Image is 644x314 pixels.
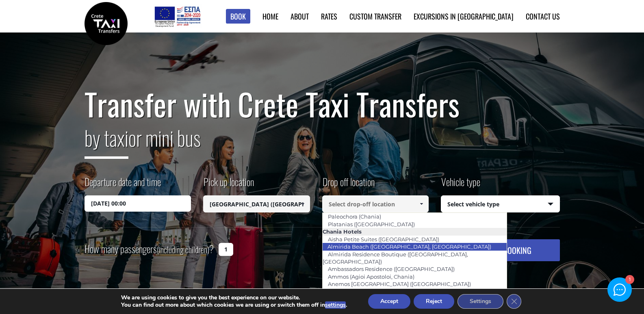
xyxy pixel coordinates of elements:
[203,195,310,212] input: Select pickup location
[121,294,347,301] p: We are using cookies to give you the best experience on our website.
[153,4,202,28] img: e-bannersEUERDF180X90.jpg
[85,122,128,159] span: by taxi
[322,195,429,212] input: Select drop-off location
[414,294,454,309] button: Reject
[323,234,445,245] a: Aisha Petite Suites ([GEOGRAPHIC_DATA])
[85,2,128,45] img: Crete Taxi Transfers | Safe Taxi Transfer Services from to Heraklion Airport, Chania Airport, Ret...
[262,11,278,22] a: Home
[323,278,476,290] a: Anemos [GEOGRAPHIC_DATA] ([GEOGRAPHIC_DATA])
[441,196,559,213] span: Select vehicle type
[85,239,214,259] label: How many passengers ?
[526,11,560,22] a: Contact us
[85,87,560,121] h1: Transfer with Crete Taxi Transfers
[322,241,497,252] a: Almirida Beach ([GEOGRAPHIC_DATA], [GEOGRAPHIC_DATA])
[323,271,420,282] a: Ammos (Agioi Apostoloi, Chania)
[85,18,128,27] a: Crete Taxi Transfers | Safe Taxi Transfer Services from to Heraklion Airport, Chania Airport, Ret...
[325,301,346,309] button: settings
[85,121,560,165] h2: or mini bus
[322,175,375,195] label: Drop off location
[323,211,386,222] a: Paleochora (Chania)
[296,195,309,212] a: Show All Items
[349,11,401,22] a: Custom Transfer
[323,219,420,230] a: Platanias ([GEOGRAPHIC_DATA])
[415,195,428,212] a: Show All Items
[368,294,410,309] button: Accept
[121,301,347,309] p: You can find out more about which cookies we are using or switch them off in .
[458,294,503,309] button: Settings
[226,9,250,24] a: Book
[323,263,460,275] a: Ambassadors Residence ([GEOGRAPHIC_DATA])
[323,249,468,267] a: Almirida Residence Boutique ([GEOGRAPHIC_DATA], [GEOGRAPHIC_DATA])
[625,275,634,284] div: 1
[291,11,309,22] a: About
[507,294,521,309] button: Close GDPR Cookie Banner
[414,11,514,22] a: Excursions in [GEOGRAPHIC_DATA]
[203,175,254,195] label: Pick up location
[441,175,480,195] label: Vehicle type
[85,175,161,195] label: Departure date and time
[157,243,209,256] small: (including children)
[321,11,337,22] a: Rates
[323,228,507,235] li: Chania Hotels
